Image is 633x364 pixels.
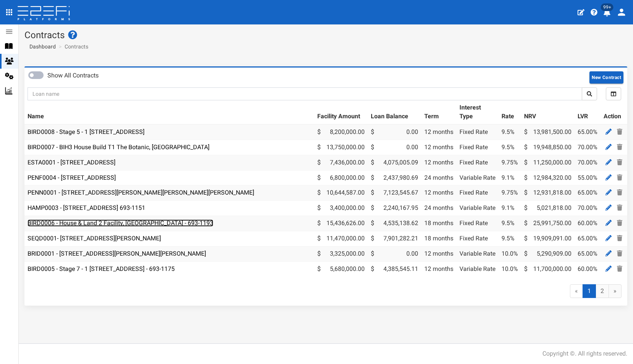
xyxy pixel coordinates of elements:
td: Fixed Rate [456,124,498,140]
a: Delete Contract [615,218,624,228]
h1: Contracts [24,30,627,40]
td: 0.00 [368,124,421,140]
td: 12 months [421,124,456,140]
td: 8,200,000.00 [314,124,368,140]
td: 5,021,818.00 [521,201,575,216]
th: Term [421,100,456,124]
td: 4,535,138.62 [368,216,421,231]
td: 2,240,167.95 [368,201,421,216]
a: BIRD0005 - Stage 7 - 1 [STREET_ADDRESS] - 693-1175 [28,265,175,272]
a: Delete Contract [615,173,624,182]
a: HAMP0003 - [STREET_ADDRESS] 693-1151 [28,204,145,211]
td: 4,385,545.11 [368,261,421,276]
a: ESTA0001 - [STREET_ADDRESS] [28,159,115,166]
td: 12,931,818.00 [521,185,575,201]
td: Fixed Rate [456,216,498,231]
td: 70.00% [575,155,601,170]
td: 11,470,000.00 [314,231,368,246]
td: Fixed Rate [456,185,498,201]
td: 60.00% [575,261,601,276]
button: New Contract [589,71,623,84]
a: Delete Contract [615,203,624,213]
td: Fixed Rate [456,231,498,246]
td: 0.00 [368,246,421,261]
td: 3,400,000.00 [314,201,368,216]
td: 70.00% [575,201,601,216]
td: 15,436,626.00 [314,216,368,231]
a: Delete Contract [615,142,624,152]
td: 9.1% [498,201,521,216]
a: Delete Contract [615,249,624,258]
td: 7,436,000.00 [314,155,368,170]
td: 6,800,000.00 [314,170,368,185]
td: 4,075,005.09 [368,155,421,170]
a: Dashboard [26,43,56,50]
a: BIRD0007 - BIH3 House Build T1 The Botanic, [GEOGRAPHIC_DATA] [28,143,209,151]
td: 9.5% [498,216,521,231]
td: 18 months [421,231,456,246]
a: PENF0004 - [STREET_ADDRESS] [28,174,116,181]
td: 12 months [421,185,456,201]
td: 12 months [421,140,456,155]
a: SEQD0001- [STREET_ADDRESS][PERSON_NAME] [28,235,161,242]
a: Delete Contract [615,158,624,167]
td: 9.5% [498,140,521,155]
td: 9.75% [498,155,521,170]
a: BIRD0008 - Stage 5 - 1 [STREET_ADDRESS] [28,128,144,135]
td: 9.5% [498,124,521,140]
td: 0.00 [368,140,421,155]
td: 5,680,000.00 [314,261,368,276]
td: 7,901,282.21 [368,231,421,246]
td: Variable Rate [456,261,498,276]
li: Contracts [57,43,88,50]
td: 65.00% [575,185,601,201]
td: 24 months [421,170,456,185]
td: 60.00% [575,216,601,231]
td: 65.00% [575,231,601,246]
th: Name [24,100,314,124]
th: Action [601,100,627,124]
td: 9.75% [498,185,521,201]
td: 11,700,000.00 [521,261,575,276]
td: 18 months [421,216,456,231]
span: 1 [583,284,596,298]
td: 5,290,909.00 [521,246,575,261]
td: 12 months [421,261,456,276]
td: 9.1% [498,170,521,185]
td: 10.0% [498,261,521,276]
a: BRID0001 - [STREET_ADDRESS][PERSON_NAME][PERSON_NAME] [28,250,206,257]
td: 19,948,850.00 [521,140,575,155]
a: Delete Contract [615,234,624,243]
a: » [609,284,622,298]
td: 24 months [421,201,456,216]
th: Rate [498,100,521,124]
a: Delete Contract [615,264,624,274]
td: 19,909,091.00 [521,231,575,246]
th: Loan Balance [368,100,421,124]
td: 13,981,500.00 [521,124,575,140]
td: 7,123,545.67 [368,185,421,201]
th: Facility Amount [314,100,368,124]
a: Delete Contract [615,188,624,197]
th: LVR [575,100,601,124]
th: Interest Type [456,100,498,124]
input: Loan name [28,87,582,100]
td: 12,984,320.00 [521,170,575,185]
td: 10.0% [498,246,521,261]
td: 11,250,000.00 [521,155,575,170]
td: Variable Rate [456,170,498,185]
td: 70.00% [575,140,601,155]
td: 10,644,587.00 [314,185,368,201]
td: Variable Rate [456,201,498,216]
td: 65.00% [575,124,601,140]
td: Fixed Rate [456,155,498,170]
th: NRV [521,100,575,124]
td: Variable Rate [456,246,498,261]
span: Dashboard [26,43,56,50]
a: Delete Contract [615,127,624,137]
td: Fixed Rate [456,140,498,155]
td: 12 months [421,246,456,261]
a: BIRD0006 - House & Land 2 Facility, [GEOGRAPHIC_DATA] - 693-1193 [28,219,213,227]
td: 3,325,000.00 [314,246,368,261]
span: « [570,284,583,298]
